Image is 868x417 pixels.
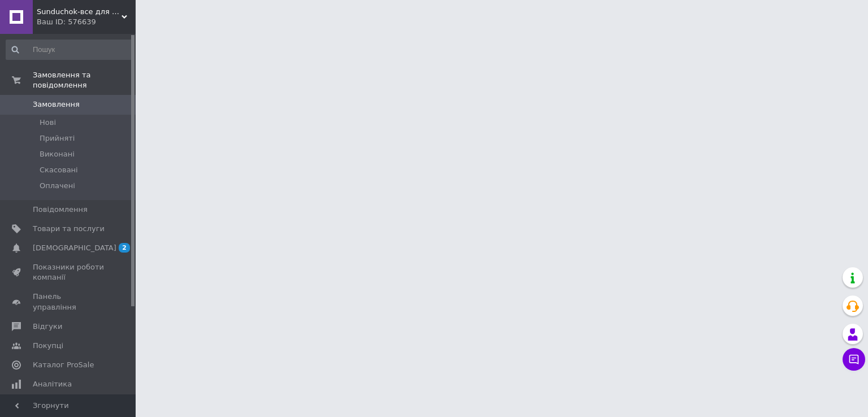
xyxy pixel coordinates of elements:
span: Аналітика [33,379,72,389]
div: Ваш ID: 576639 [37,17,136,27]
span: Показники роботи компанії [33,262,105,283]
span: Оплачені [40,181,75,191]
span: Sunduchok-все для творчості [37,7,121,17]
span: Прийняті [40,133,75,144]
span: Замовлення [33,99,80,110]
span: [DEMOGRAPHIC_DATA] [33,243,116,253]
span: Нові [40,118,56,128]
span: Виконані [40,149,75,159]
span: Повідомлення [33,205,88,215]
span: Каталог ProSale [33,360,94,370]
span: Замовлення та повідомлення [33,70,136,90]
span: Відгуки [33,322,62,332]
span: 2 [119,243,130,253]
span: Покупці [33,341,63,351]
button: Чат з покупцем [843,348,865,371]
span: Скасовані [40,165,78,175]
span: Панель управління [33,292,105,312]
input: Пошук [6,40,133,60]
span: Товари та послуги [33,224,105,234]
